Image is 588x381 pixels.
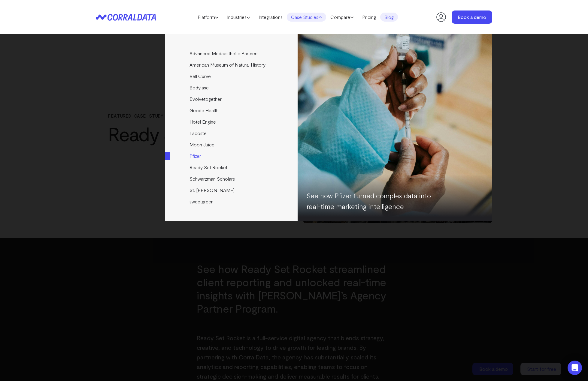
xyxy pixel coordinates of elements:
a: Pricing [358,13,380,22]
p: See how Pfizer turned complex data into real-time marketing intelligence [307,190,442,212]
div: Open Intercom Messenger [568,361,582,375]
a: Platform [193,13,223,22]
a: Book a demo [452,10,492,24]
a: Pfizer [165,150,299,162]
a: Advanced Medaesthetic Partners [165,48,299,59]
a: Bell Curve [165,70,299,82]
a: Moon Juice [165,139,299,150]
a: Industries [223,13,254,22]
a: Blog [380,13,398,22]
a: St. [PERSON_NAME] [165,184,299,196]
a: Evolvetogether [165,93,299,105]
a: Geode Health [165,105,299,116]
a: sweetgreen [165,196,299,207]
a: American Museum of Natural History [165,59,299,70]
a: Case Studies [287,13,326,22]
a: Lacoste [165,127,299,139]
a: Integrations [254,13,287,22]
a: Ready Set Rocket [165,162,299,173]
a: Bodylase [165,82,299,93]
a: Schwarzman Scholars [165,173,299,184]
a: Compare [326,13,358,22]
a: Hotel Engine [165,116,299,127]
